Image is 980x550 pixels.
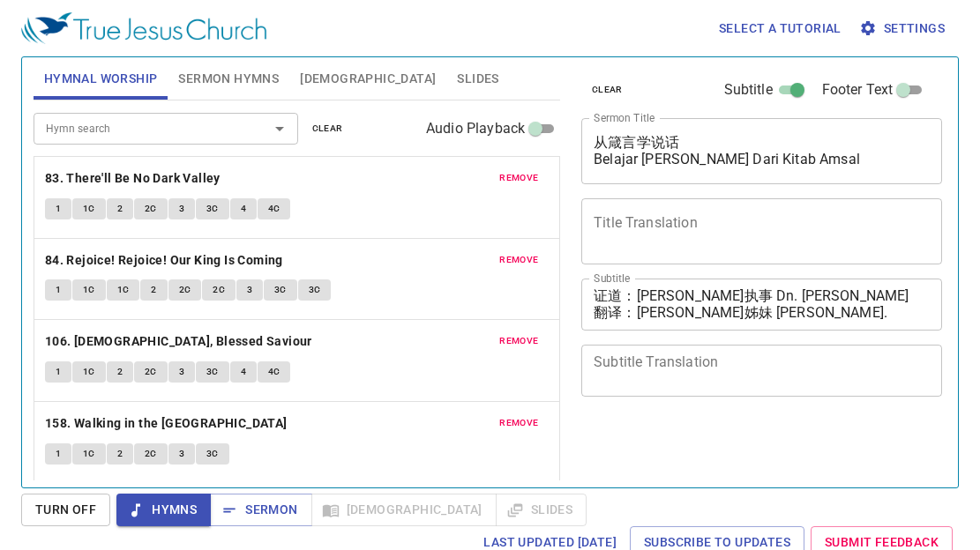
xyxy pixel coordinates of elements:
[45,443,71,465] button: 1
[134,361,168,383] button: 2C
[594,287,930,321] textarea: 证道：[PERSON_NAME]执事 Dn. [PERSON_NAME] 翻译：[PERSON_NAME]姊妹 [PERSON_NAME]. [PERSON_NAME]
[224,499,297,521] span: Sermon
[145,446,157,462] span: 2C
[140,279,167,301] button: 2
[45,249,283,271] b: 84. Rejoice! Rejoice! Our King Is Coming
[499,170,538,186] span: remove
[44,68,158,90] span: Hymnal Worship
[426,118,525,139] span: Audio Playback
[117,446,123,462] span: 2
[499,252,538,268] span: remove
[35,499,96,521] span: Turn Off
[241,201,246,217] span: 4
[56,282,61,298] span: 1
[489,412,549,434] button: remove
[107,443,133,465] button: 2
[131,499,197,521] span: Hymns
[178,68,279,90] span: Sermon Hymns
[145,201,157,217] span: 2C
[822,79,894,100] span: Footer Text
[264,279,297,301] button: 3C
[45,167,223,190] button: 83. There'll Be No Dark Valley
[457,68,498,90] span: Slides
[117,282,130,298] span: 1C
[258,198,291,219] button: 4C
[489,167,549,189] button: remove
[312,121,343,137] span: clear
[298,279,332,301] button: 3C
[168,198,195,219] button: 3
[206,364,219,380] span: 3C
[116,494,211,526] button: Hymns
[230,361,257,383] button: 4
[241,364,246,380] span: 4
[196,361,229,383] button: 3C
[196,443,229,465] button: 3C
[56,364,61,380] span: 1
[236,279,263,301] button: 3
[72,279,106,301] button: 1C
[206,201,219,217] span: 3C
[134,443,168,465] button: 2C
[247,282,252,298] span: 3
[45,331,315,353] button: 106. [DEMOGRAPHIC_DATA], Blessed Saviour
[210,494,311,526] button: Sermon
[72,198,106,219] button: 1C
[21,494,110,526] button: Turn Off
[230,198,257,219] button: 4
[83,446,95,462] span: 1C
[151,282,156,298] span: 2
[202,279,236,301] button: 2C
[258,361,291,383] button: 4C
[107,279,140,301] button: 1C
[268,201,281,217] span: 4C
[168,279,202,301] button: 2C
[594,134,930,167] textarea: 从箴言学说话 Belajar [PERSON_NAME] Dari Kitab Amsal
[268,364,281,380] span: 4C
[712,12,849,45] button: Select a tutorial
[168,443,195,465] button: 3
[45,167,221,190] b: 83. There'll Be No Dark Valley
[499,333,538,349] span: remove
[724,79,773,100] span: Subtitle
[179,446,184,462] span: 3
[499,415,538,431] span: remove
[83,282,95,298] span: 1C
[179,282,191,298] span: 2C
[309,282,321,298] span: 3C
[213,282,225,298] span: 2C
[179,201,184,217] span: 3
[83,201,95,217] span: 1C
[45,412,288,435] b: 158. Walking in the [GEOGRAPHIC_DATA]
[21,12,266,44] img: True Jesus Church
[72,443,106,465] button: 1C
[206,446,219,462] span: 3C
[56,201,61,217] span: 1
[72,361,106,383] button: 1C
[300,68,436,90] span: [DEMOGRAPHIC_DATA]
[45,279,71,301] button: 1
[45,361,71,383] button: 1
[145,364,157,380] span: 2C
[179,364,184,380] span: 3
[107,361,133,383] button: 2
[856,12,952,45] button: Settings
[196,198,229,219] button: 3C
[45,331,312,353] b: 106. [DEMOGRAPHIC_DATA], Blessed Saviour
[489,249,549,271] button: remove
[117,364,123,380] span: 2
[267,116,292,141] button: Open
[83,364,95,380] span: 1C
[719,18,842,40] span: Select a tutorial
[107,198,133,219] button: 2
[45,198,71,219] button: 1
[581,79,633,100] button: clear
[56,446,61,462] span: 1
[302,118,354,139] button: clear
[274,282,287,298] span: 3C
[592,82,623,98] span: clear
[45,249,286,271] button: 84. Rejoice! Rejoice! Our King Is Coming
[134,198,168,219] button: 2C
[863,18,945,40] span: Settings
[168,361,195,383] button: 3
